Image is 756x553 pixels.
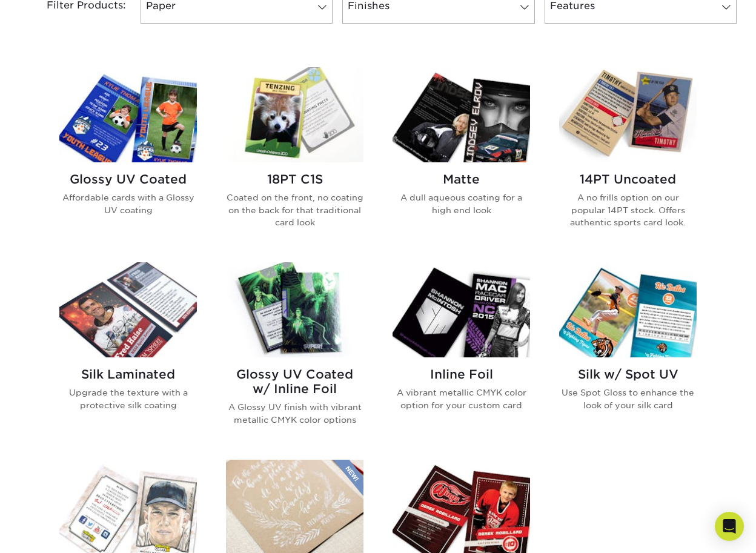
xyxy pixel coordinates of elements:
p: A vibrant metallic CMYK color option for your custom card [393,386,530,411]
img: Silk w/ Spot UV Trading Cards [559,262,697,357]
h2: Silk w/ Spot UV [559,367,697,382]
a: Glossy UV Coated Trading Cards Glossy UV Coated Affordable cards with a Glossy UV coating [59,67,197,248]
img: 14PT Uncoated Trading Cards [559,67,697,162]
h2: Silk Laminated [59,367,197,382]
h2: Matte [393,172,530,187]
p: Affordable cards with a Glossy UV coating [59,191,197,216]
img: Glossy UV Coated Trading Cards [59,67,197,162]
h2: Glossy UV Coated [59,172,197,187]
img: New Product [333,460,363,496]
h2: 14PT Uncoated [559,172,697,187]
p: A Glossy UV finish with vibrant metallic CMYK color options [226,401,363,426]
p: A no frills option on our popular 14PT stock. Offers authentic sports card look. [559,191,697,228]
img: Silk Laminated Trading Cards [59,262,197,357]
img: Glossy UV Coated w/ Inline Foil Trading Cards [226,262,363,357]
p: A dull aqueous coating for a high end look [393,191,530,216]
iframe: Google Customer Reviews [3,516,103,549]
a: 18PT C1S Trading Cards 18PT C1S Coated on the front, no coating on the back for that traditional ... [226,67,363,248]
a: Matte Trading Cards Matte A dull aqueous coating for a high end look [393,67,530,248]
h2: Glossy UV Coated w/ Inline Foil [226,367,363,396]
a: Silk w/ Spot UV Trading Cards Silk w/ Spot UV Use Spot Gloss to enhance the look of your silk card [559,262,697,445]
p: Upgrade the texture with a protective silk coating [59,386,197,411]
h2: Inline Foil [393,367,530,382]
p: Use Spot Gloss to enhance the look of your silk card [559,386,697,411]
img: Inline Foil Trading Cards [393,262,530,357]
h2: 18PT C1S [226,172,363,187]
div: Open Intercom Messenger [715,512,744,541]
p: Coated on the front, no coating on the back for that traditional card look [226,191,363,228]
img: 18PT C1S Trading Cards [226,67,363,162]
a: Glossy UV Coated w/ Inline Foil Trading Cards Glossy UV Coated w/ Inline Foil A Glossy UV finish ... [226,262,363,445]
a: 14PT Uncoated Trading Cards 14PT Uncoated A no frills option on our popular 14PT stock. Offers au... [559,67,697,248]
a: Inline Foil Trading Cards Inline Foil A vibrant metallic CMYK color option for your custom card [393,262,530,445]
img: Matte Trading Cards [393,67,530,162]
a: Silk Laminated Trading Cards Silk Laminated Upgrade the texture with a protective silk coating [59,262,197,445]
